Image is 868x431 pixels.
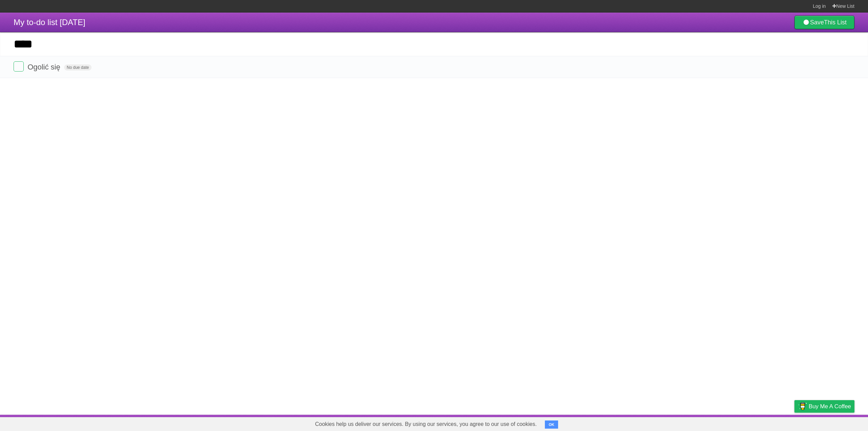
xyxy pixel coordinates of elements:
span: Cookies help us deliver our services. By using our services, you agree to our use of cookies. [308,417,544,431]
img: Buy me a coffee [798,400,807,412]
button: OK [545,420,558,429]
a: SaveThis List [794,16,854,29]
span: My to-do list [DATE] [14,18,85,27]
a: About [704,416,718,429]
a: Terms [763,416,777,429]
a: Privacy [786,416,803,429]
a: Buy me a coffee [794,400,854,413]
span: Ogolić się [27,63,62,71]
a: Suggest a feature [812,416,854,429]
span: Buy me a coffee [809,400,851,412]
a: Developers [727,416,754,429]
label: Done [14,61,24,72]
span: No due date [64,64,92,71]
b: This List [824,19,847,26]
